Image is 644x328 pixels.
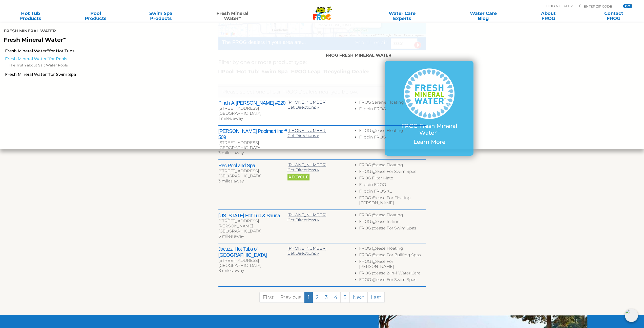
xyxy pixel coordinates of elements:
[359,106,426,113] li: Flippin FROG
[361,11,443,21] a: Water CareExperts
[218,150,244,155] span: 3 miles away
[359,182,426,189] li: Flippin FROG
[359,176,426,182] li: FROG Filter Mate
[359,128,426,135] li: FROG @ease Floating
[4,27,264,37] h4: Fresh Mineral Water
[9,62,215,68] a: The Truth about Salt Water Pools
[437,129,440,134] sup: ∞
[218,268,244,273] span: 8 miles away
[218,162,287,169] h2: Rec Pool and Spa
[359,135,426,141] li: Flippin FROG
[5,48,215,54] a: Fresh Mineral Water∞for Hot Tubs
[359,195,426,207] li: FROG @ease For Floating [PERSON_NAME]
[359,271,426,277] li: FROG @ease 2-in-1 Water Care
[359,246,426,252] li: FROG @ease Floating
[259,292,277,303] a: First
[331,292,341,303] a: 4
[395,68,463,148] a: FROG Fresh Mineral Water∞ Learn More
[523,11,574,21] a: AboutFROG
[625,309,638,322] img: openIcon
[218,174,287,179] div: [GEOGRAPHIC_DATA]
[47,71,49,75] sup: ∞
[135,11,186,21] a: Swim SpaProducts
[340,292,350,303] a: 5
[287,251,319,256] a: Get Directions »
[47,56,49,59] sup: ∞
[238,15,241,19] sup: ∞
[458,11,508,21] a: Water CareBlog
[287,174,309,180] span: Recycle
[218,140,287,145] div: [STREET_ADDRESS]
[70,11,121,21] a: PoolProducts
[623,4,632,8] input: GO
[395,139,463,145] p: Learn More
[359,189,426,195] li: Flippin FROG XL
[218,234,244,239] span: 6 miles away
[218,258,287,263] div: [STREET_ADDRESS]
[395,123,463,136] p: FROG Fresh Mineral Water
[5,72,215,77] a: Fresh Mineral Water∞for Swim Spa
[287,162,327,167] a: [PHONE_NUMBER]
[47,48,49,52] sup: ∞
[326,51,533,61] h4: FROG Fresh Mineral Water
[359,213,426,219] li: FROG @ease Floating
[218,169,287,174] div: [STREET_ADDRESS]
[287,133,319,138] a: Get Directions »
[218,263,287,268] div: [GEOGRAPHIC_DATA]
[287,168,319,172] a: Get Directions »
[287,105,319,110] a: Get Directions »
[287,246,327,251] a: [PHONE_NUMBER]
[287,213,327,217] a: [PHONE_NUMBER]
[359,252,426,259] li: FROG @ease For Bullfrog Spas
[359,226,426,232] li: FROG @ease For Swim Spas
[218,111,287,116] div: [GEOGRAPHIC_DATA]
[218,229,287,234] div: [GEOGRAPHIC_DATA]
[367,292,385,303] a: Last
[287,218,319,222] a: Get Directions »
[5,56,215,62] a: Fresh Mineral Water∞for Pools
[218,128,287,140] h2: [PERSON_NAME] Poolmart Inc # 509
[588,11,639,21] a: ContactFROG
[4,37,264,43] p: Fresh Mineral Water
[304,292,313,303] a: 1
[359,100,426,106] li: FROG Serene Floating
[530,149,626,310] iframe: To enrich screen reader interactions, please activate Accessibility in Grammarly extension settings
[218,100,287,106] h2: Pinch-A-[PERSON_NAME] #220
[201,11,264,21] a: Fresh MineralWater∞
[218,145,287,150] div: [GEOGRAPHIC_DATA]
[359,219,426,226] li: FROG @ease In-line
[322,292,331,303] a: 3
[218,213,287,219] h2: [US_STATE] Hot Tub & Sauna
[359,259,426,271] li: FROG @ease For [PERSON_NAME]
[63,36,66,41] sup: ∞
[313,292,322,303] a: 2
[349,292,368,303] a: Next
[5,11,56,21] a: Hot TubProducts
[359,162,426,169] li: FROG @ease Floating
[218,246,287,258] h2: Jacuzzi Hot Tubs of [GEOGRAPHIC_DATA]
[287,128,327,133] a: [PHONE_NUMBER]
[218,179,244,183] span: 3 miles away
[546,4,573,8] p: Find A Dealer
[218,116,243,121] span: 1 miles away
[277,292,305,303] a: Previous
[359,169,426,176] li: FROG @ease For Swim Spas
[287,100,327,105] a: [PHONE_NUMBER]
[359,277,426,284] li: FROG @ease For Swim Spas
[218,106,287,111] div: [STREET_ADDRESS]
[583,4,617,8] input: Zip Code Form
[218,219,287,229] div: [STREET_ADDRESS][PERSON_NAME]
